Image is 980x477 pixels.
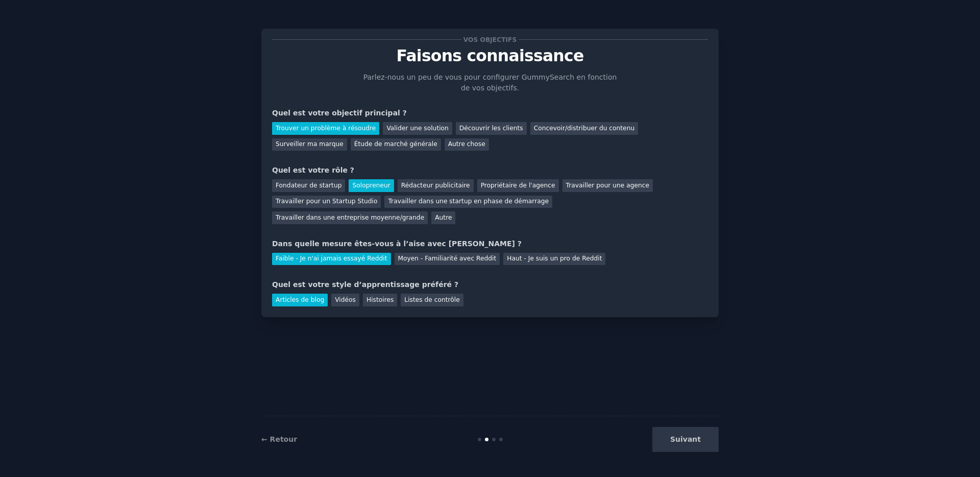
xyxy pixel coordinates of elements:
[401,182,470,189] font: Rédacteur publicitaire
[276,140,344,148] font: Surveiller ma marque
[261,435,297,443] a: ← Retour
[276,182,341,189] font: Fondateur de startup
[354,140,437,148] font: Étude de marché générale
[363,73,617,92] font: Parlez-nous un peu de vous pour configurer GummySearch en fonction de vos objectifs.
[366,296,394,303] font: Histoires
[272,109,407,117] font: Quel est votre objectif principal ?
[397,46,584,65] font: Faisons connaissance
[481,182,555,189] font: Propriétaire de l'agence
[404,296,459,303] font: Listes de contrôle
[272,166,354,174] font: Quel est votre rôle ?
[463,36,517,43] font: Vos objectifs
[352,182,390,189] font: Solopreneur
[276,296,324,303] font: Articles de blog
[335,296,356,303] font: Vidéos
[276,125,376,132] font: Trouver un problème à résoudre
[276,214,424,221] font: Travailler dans une entreprise moyenne/grande
[459,125,523,132] font: Découvrir les clients
[566,182,649,189] font: Travailler pour une agence
[276,198,377,205] font: Travailler pour un Startup Studio
[386,125,448,132] font: Valider une solution
[507,255,602,262] font: Haut - Je suis un pro de Reddit
[276,255,387,262] font: Faible - Je n'ai jamais essayé Reddit
[388,198,549,205] font: Travailler dans une startup en phase de démarrage
[272,280,458,289] font: Quel est votre style d’apprentissage préféré ?
[398,255,497,262] font: Moyen - Familiarité avec Reddit
[534,125,635,132] font: Concevoir/distribuer du contenu
[272,240,522,248] font: Dans quelle mesure êtes-vous à l’aise avec [PERSON_NAME] ?
[435,214,452,221] font: Autre
[448,140,485,148] font: Autre chose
